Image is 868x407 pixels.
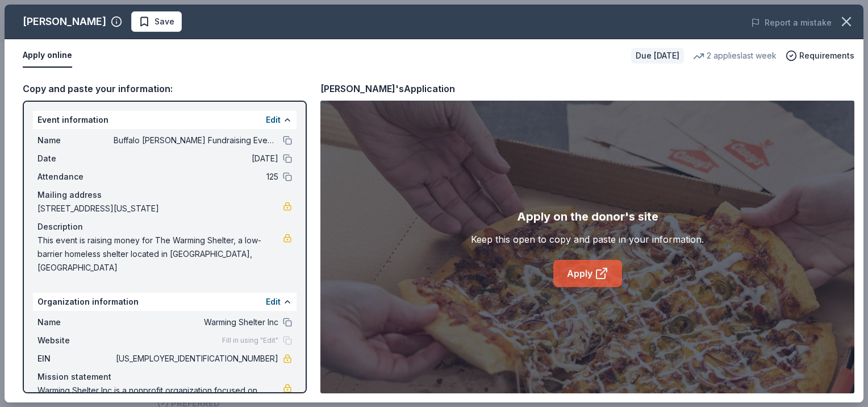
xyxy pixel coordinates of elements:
button: Requirements [786,49,854,63]
div: Mailing address [37,188,292,202]
div: Apply on the donor's site [517,207,658,226]
span: This event is raising money for The Warming Shelter, a low-barrier homeless shelter located in [G... [37,234,283,275]
span: [DATE] [114,152,278,165]
span: Name [37,315,114,329]
span: Save [155,15,174,28]
div: [PERSON_NAME] [23,13,106,31]
span: 125 [114,170,278,184]
div: Event information [33,111,297,129]
span: Name [37,134,114,147]
div: Mission statement [37,370,292,384]
span: Date [37,152,114,165]
div: Due [DATE] [631,48,684,64]
div: Copy and paste your information: [23,81,307,96]
span: Website [37,334,114,347]
button: Save [131,11,182,32]
div: Keep this open to copy and paste in your information. [471,232,704,246]
button: Edit [266,113,281,127]
span: EIN [37,352,114,366]
div: [PERSON_NAME]'s Application [320,81,455,96]
button: Edit [266,295,281,309]
span: [US_EMPLOYER_IDENTIFICATION_NUMBER] [114,352,278,366]
span: Buffalo [PERSON_NAME] Fundraising Event for The Warming Shelter [114,134,278,147]
button: Report a mistake [751,16,832,30]
div: Description [37,220,292,234]
a: Apply [553,260,622,287]
span: Requirements [799,49,854,63]
div: 2 applies last week [693,49,777,63]
span: Fill in using "Edit" [222,336,278,345]
div: Organization information [33,293,297,311]
span: [STREET_ADDRESS][US_STATE] [37,202,283,215]
span: Warming Shelter Inc [114,315,278,329]
span: Attendance [37,170,114,184]
button: Apply online [23,44,72,68]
